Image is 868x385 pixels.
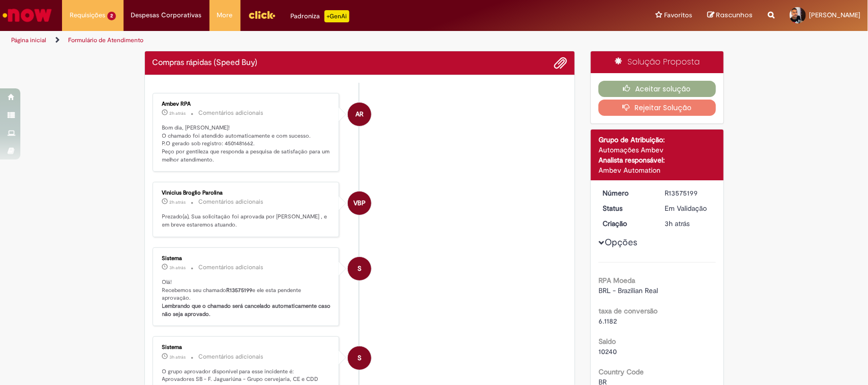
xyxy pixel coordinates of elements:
[199,109,264,117] small: Comentários adicionais
[199,352,264,361] small: Comentários adicionais
[162,255,332,262] div: Sistema
[598,337,616,346] b: Saldo
[170,265,186,271] span: 3h atrás
[598,276,635,285] b: RPA Moeda
[162,302,333,318] b: Lembrando que o chamado será cancelado automaticamente caso não seja aprovado.
[595,188,657,198] dt: Número
[162,101,332,107] div: Ambev RPA
[598,316,617,326] span: 6.1182
[665,188,712,198] div: R13575199
[162,124,332,164] p: Bom dia, [PERSON_NAME]! O chamado foi atendido automaticamente e com sucesso. P.O gerado sob regi...
[324,10,349,22] p: +GenAi
[716,10,753,20] span: Rascunhos
[348,103,371,126] div: Ambev RPA
[162,368,332,383] p: O grupo aprovador disponível para esse incidente é: Aprovadores SB - F. Jaguariúna - Grupo cervej...
[664,10,692,20] span: Favoritos
[707,11,753,20] a: Rascunhos
[70,10,105,20] span: Requisições
[665,219,690,228] time: 29/09/2025 09:14:01
[170,265,186,271] time: 29/09/2025 09:14:13
[598,81,716,97] button: Aceitar solução
[170,199,186,205] span: 2h atrás
[199,198,264,206] small: Comentários adicionais
[665,218,712,229] div: 29/09/2025 09:14:01
[68,36,143,44] a: Formulário de Atendimento
[170,110,186,116] span: 2h atrás
[598,135,716,145] div: Grupo de Atribuição:
[598,145,716,155] div: Automações Ambev
[595,203,657,213] dt: Status
[357,346,362,370] span: S
[291,10,349,22] div: Padroniza
[598,155,716,165] div: Analista responsável:
[348,191,371,215] div: Vinicius Broglio Parolina
[554,56,567,70] button: Adicionar anexos
[107,12,116,20] span: 2
[598,306,657,315] b: taxa de conversão
[170,199,186,205] time: 29/09/2025 09:54:52
[665,203,712,213] div: Em Validação
[170,354,186,360] span: 3h atrás
[809,11,860,19] span: [PERSON_NAME]
[11,36,46,44] a: Página inicial
[598,367,644,376] b: Country Code
[357,256,362,281] span: S
[598,286,658,295] span: BRL - Brazilian Real
[131,10,202,20] span: Despesas Corporativas
[217,10,233,20] span: More
[248,7,276,22] img: click_logo_yellow_360x200.png
[199,263,264,272] small: Comentários adicionais
[355,102,364,126] span: AR
[162,190,332,196] div: Vinicius Broglio Parolina
[8,31,571,50] ul: Trilhas de página
[227,286,253,294] b: R13575199
[170,110,186,116] time: 29/09/2025 10:25:53
[595,218,657,229] dt: Criação
[598,347,617,356] span: 10240
[170,354,186,360] time: 29/09/2025 09:14:11
[162,213,332,229] p: Prezado(a), Sua solicitação foi aprovada por [PERSON_NAME] , e em breve estaremos atuando.
[598,165,716,175] div: Ambev Automation
[1,5,53,25] img: ServiceNow
[348,346,371,370] div: System
[348,257,371,280] div: System
[162,278,332,318] p: Olá! Recebemos seu chamado e ele esta pendente aprovação.
[353,191,366,215] span: VBP
[153,58,258,68] h2: Compras rápidas (Speed Buy) Histórico de tíquete
[598,100,716,116] button: Rejeitar Solução
[665,219,690,228] span: 3h atrás
[591,51,724,73] div: Solução Proposta
[162,344,332,350] div: Sistema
